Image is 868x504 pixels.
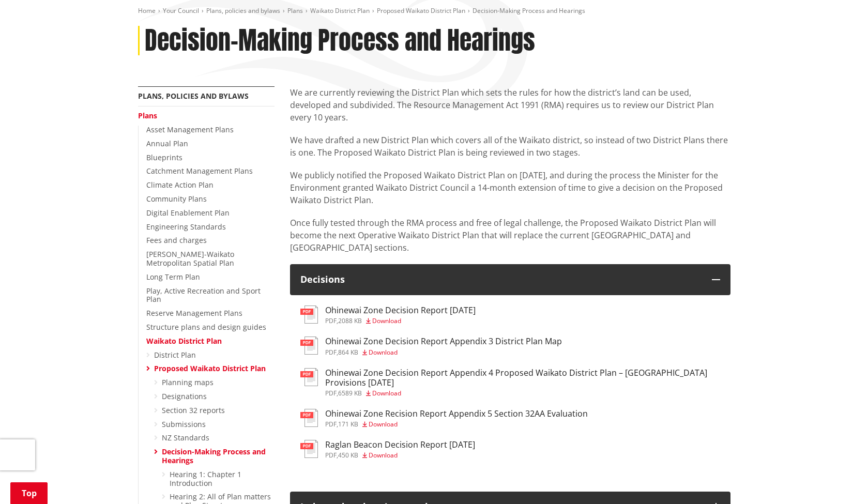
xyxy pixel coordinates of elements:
[206,6,280,15] a: Plans, policies and bylaws
[300,409,318,427] img: document-pdf.svg
[146,208,230,218] a: Digital Enablement Plan
[170,469,241,488] a: Hearing 1: Chapter 1 Introduction
[369,451,398,460] span: Download
[146,272,200,282] a: Long Term Plan
[300,337,318,355] img: document-pdf.svg
[138,6,156,15] a: Home
[325,348,337,357] span: pdf
[146,308,242,318] a: Reserve Management Plans
[300,440,475,459] a: Raglan Beacon Decision Report [DATE] pdf,450 KB Download
[146,286,261,304] a: Play, Active Recreation and Sport Plan
[146,180,214,190] a: Climate Action Plan
[325,389,337,398] span: pdf
[290,134,730,159] p: We have drafted a new District Plan which covers all of the Waikato district, so instead of two D...
[325,409,588,419] h3: Ohinewai Zone Recision Report Appendix 5 Section 32AA Evaluation
[146,222,226,232] a: Engineering Standards
[154,350,196,360] a: District Plan
[287,6,303,15] a: Plans
[372,389,401,398] span: Download
[325,421,588,427] div: ,
[325,306,476,315] h3: Ohinewai Zone Decision Report [DATE]
[146,194,207,204] a: Community Plans
[325,318,476,324] div: ,
[163,6,199,15] a: Your Council
[300,368,318,386] img: document-pdf.svg
[325,368,720,388] h3: Ohinewai Zone Decision Report Appendix 4 Proposed Waikato District Plan – [GEOGRAPHIC_DATA] Provi...
[162,447,266,465] a: Decision-Making Process and Hearings
[325,316,337,325] span: pdf
[145,26,535,56] h1: Decision-Making Process and Hearings
[325,420,337,429] span: pdf
[146,139,188,148] a: Annual Plan
[154,363,266,373] a: Proposed Waikato District Plan
[290,87,714,123] span: We are currently reviewing the District Plan which sets the rules for how the district’s land can...
[146,336,222,346] a: Waikato District Plan
[290,169,730,206] p: We publicly notified the Proposed Waikato District Plan on [DATE], and during the process the Min...
[146,152,182,162] a: Blueprints
[338,348,358,357] span: 864 KB
[162,391,207,401] a: Designations
[310,6,370,15] a: Waikato District Plan
[138,91,249,101] a: Plans, policies and bylaws
[146,125,234,134] a: Asset Management Plans
[300,409,588,427] a: Ohinewai Zone Recision Report Appendix 5 Section 32AA Evaluation pdf,171 KB Download
[338,451,358,460] span: 450 KB
[146,235,207,245] a: Fees and charges
[820,461,858,498] iframe: Messenger Launcher
[372,316,401,325] span: Download
[325,440,475,450] h3: Raglan Beacon Decision Report [DATE]
[325,451,337,460] span: pdf
[338,420,358,429] span: 171 KB
[146,166,253,176] a: Catchment Management Plans
[338,389,362,398] span: 6589 KB
[300,368,720,396] a: Ohinewai Zone Decision Report Appendix 4 Proposed Waikato District Plan – [GEOGRAPHIC_DATA] Provi...
[290,217,730,254] p: Once fully tested through the RMA process and free of legal challenge, the Proposed Waikato Distr...
[138,111,157,120] a: Plans
[300,306,318,324] img: document-pdf.svg
[473,6,585,15] span: Decision-Making Process and Hearings
[10,482,48,504] a: Top
[325,349,562,356] div: ,
[369,348,398,357] span: Download
[338,316,362,325] span: 2088 KB
[325,390,720,396] div: ,
[162,405,225,415] a: Section 32 reports
[377,6,465,15] a: Proposed Waikato District Plan
[146,249,234,268] a: [PERSON_NAME]-Waikato Metropolitan Spatial Plan
[325,337,562,346] h3: Ohinewai Zone Decision Report Appendix 3 District Plan Map
[162,419,206,429] a: Submissions
[369,420,398,429] span: Download
[290,264,730,295] button: Decisions
[162,433,209,442] a: NZ Standards
[146,322,266,332] a: Structure plans and design guides
[300,274,702,285] h3: Decisions
[325,452,475,459] div: ,
[300,306,476,324] a: Ohinewai Zone Decision Report [DATE] pdf,2088 KB Download
[300,337,562,355] a: Ohinewai Zone Decision Report Appendix 3 District Plan Map pdf,864 KB Download
[162,377,214,387] a: Planning maps
[300,440,318,458] img: document-pdf.svg
[138,7,730,16] nav: breadcrumb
